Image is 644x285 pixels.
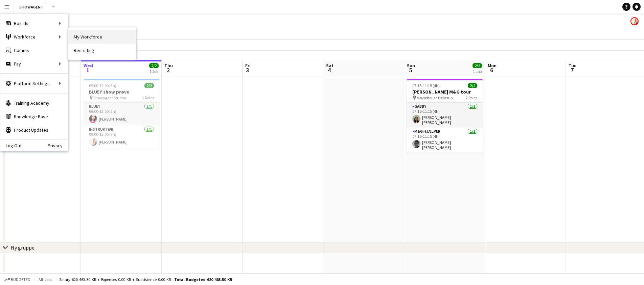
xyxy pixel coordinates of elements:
app-job-card: 07:15-11:15 (4h)2/2[PERSON_NAME] M&G tour Moviehouse Hellerup2 RolesGABBY1/107:15-11:15 (4h)[PERS... [407,79,483,153]
span: 07:15-11:15 (4h) [412,83,440,88]
span: Sat [326,62,333,69]
app-card-role: BLUEY1/109:00-12:00 (3h)[PERSON_NAME] [84,103,159,126]
a: Recruiting [68,44,136,57]
span: Moviehouse Hellerup [417,95,453,100]
button: Budgeted [3,276,31,283]
span: Tue [569,62,576,69]
div: Workforce [0,30,68,44]
div: 1 Job [473,69,482,74]
button: SHOWAGENT [14,0,49,14]
span: 4 [325,66,333,74]
app-card-role: M&G Hjælper1/107:15-11:15 (4h)[PERSON_NAME] [PERSON_NAME] [PERSON_NAME] [407,128,483,153]
span: 5 [406,66,415,74]
h3: BLUEY show prøve [84,89,159,95]
a: Privacy [48,143,68,148]
span: Mon [488,62,497,69]
span: 2 Roles [142,95,154,100]
span: 2/2 [144,83,154,88]
span: 7 [568,66,576,74]
div: Pay [0,57,68,71]
span: Thu [164,62,173,69]
div: Boards [0,17,68,30]
div: Salary 620 463.50 KR + Expenses 0.00 KR + Subsistence 0.00 KR = [59,277,232,282]
span: 1 [83,66,93,74]
span: 09:00-12:00 (3h) [89,83,116,88]
span: Total Budgeted 620 463.50 KR [174,277,232,282]
span: 6 [487,66,497,74]
a: Product Updates [0,123,68,137]
div: 1 Job [149,69,158,74]
span: 2/2 [149,63,159,68]
span: 3 [244,66,251,74]
span: Fri [245,62,251,69]
a: Comms [0,44,68,57]
app-user-avatar: Carolina Lybeck-Nørgaard [630,17,639,25]
app-card-role: INSTRUKTØR1/109:00-12:00 (3h)[PERSON_NAME] [84,126,159,149]
a: Knowledge Base [0,110,68,123]
h3: [PERSON_NAME] M&G tour [407,89,483,95]
span: 2/2 [473,63,482,68]
span: 2 Roles [466,95,477,100]
span: Showagent Studios [93,95,127,100]
app-card-role: GABBY1/107:15-11:15 (4h)[PERSON_NAME] [PERSON_NAME] [407,103,483,128]
span: Sun [407,62,415,69]
span: 2/2 [468,83,477,88]
span: Wed [84,62,93,69]
a: Log Out [0,143,22,148]
span: 2 [163,66,173,74]
a: My Workforce [68,30,136,44]
span: All jobs [37,277,53,282]
span: Budgeted [11,277,30,282]
div: Ny gruppe [11,244,34,251]
div: Platform Settings [0,77,68,90]
app-job-card: 09:00-12:00 (3h)2/2BLUEY show prøve Showagent Studios2 RolesBLUEY1/109:00-12:00 (3h)[PERSON_NAME]... [84,79,159,149]
a: Training Academy [0,96,68,110]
